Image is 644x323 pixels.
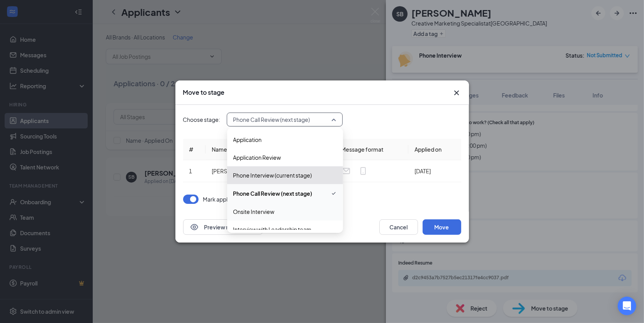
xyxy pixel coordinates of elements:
th: # [183,139,206,160]
span: Application Review [233,153,281,162]
span: Onsite Interview [233,207,275,216]
span: Phone Interview (current stage) [233,171,312,179]
span: 1 [189,167,192,174]
td: [DATE] [408,160,461,182]
th: Name [206,139,281,160]
span: Phone Call Review (next stage) [233,189,313,198]
span: Application [233,135,262,144]
h3: Move to stage [183,88,225,97]
svg: Checkmark [331,189,337,198]
th: Message format [335,139,409,160]
svg: Email [342,166,351,176]
td: [PERSON_NAME] [206,160,281,182]
span: Interview with Leadership team [233,225,312,234]
svg: Eye [190,222,199,232]
span: Phone Call Review (next stage) [233,114,310,125]
button: EyePreview notification [183,219,263,235]
button: Close [452,88,461,97]
button: Cancel [379,219,418,235]
svg: Cross [452,88,461,97]
th: Applied on [408,139,461,160]
p: Mark applicant(s) as Completed for Phone Interview [203,195,333,203]
svg: MobileSms [359,166,368,176]
span: Choose stage: [183,115,221,124]
button: Move [423,219,461,235]
div: Open Intercom Messenger [618,297,636,315]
